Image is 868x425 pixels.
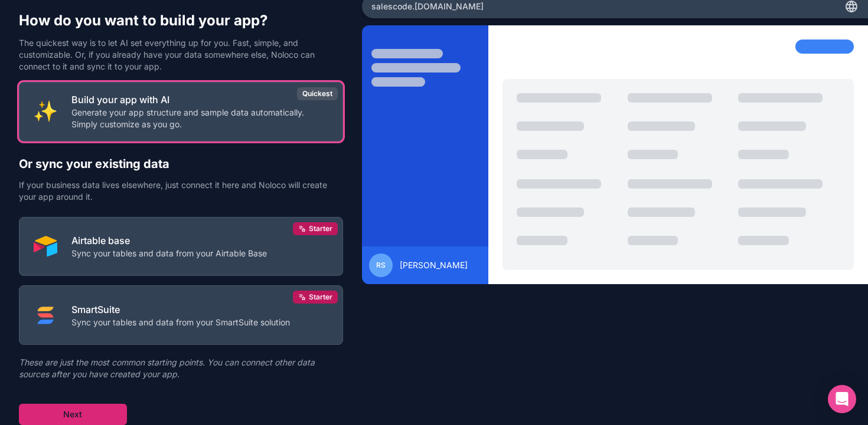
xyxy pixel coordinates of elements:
[828,385,856,413] div: Open Intercom Messenger
[71,93,328,107] p: Build your app with AI
[19,217,343,276] button: AIRTABLEAirtable baseSync your tables and data from your Airtable BaseStarter
[34,235,57,258] img: AIRTABLE
[19,11,343,30] h1: How do you want to build your app?
[376,261,386,270] span: RS
[34,100,57,123] img: INTERNAL_WITH_AI
[34,304,57,327] img: SMART_SUITE
[19,357,343,380] p: These are just the most common starting points. You can connect other data sources after you have...
[297,87,338,100] div: Quickest
[19,37,343,73] p: The quickest way is to let AI set everything up for you. Fast, simple, and customizable. Or, if y...
[71,233,267,248] p: Airtable base
[19,82,343,141] button: INTERNAL_WITH_AIBuild your app with AIGenerate your app structure and sample data automatically. ...
[371,1,484,12] span: salescode .[DOMAIN_NAME]
[71,302,290,317] p: SmartSuite
[400,259,468,271] span: [PERSON_NAME]
[71,248,267,259] p: Sync your tables and data from your Airtable Base
[19,179,343,203] p: If your business data lives elsewhere, just connect it here and Noloco will create your app aroun...
[309,292,332,302] span: Starter
[71,107,328,130] p: Generate your app structure and sample data automatically. Simply customize as you go.
[309,224,332,233] span: Starter
[19,156,343,172] h2: Or sync your existing data
[71,317,290,328] p: Sync your tables and data from your SmartSuite solution
[19,285,343,345] button: SMART_SUITESmartSuiteSync your tables and data from your SmartSuite solutionStarter
[19,404,127,425] button: Next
